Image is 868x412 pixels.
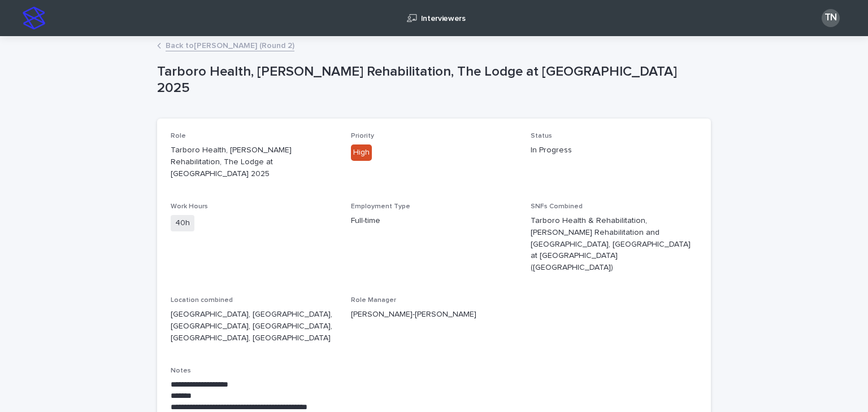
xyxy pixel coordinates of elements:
span: SNFs Combined [531,203,583,210]
p: Tarboro Health, [PERSON_NAME] Rehabilitation, The Lodge at [GEOGRAPHIC_DATA] 2025 [157,64,706,97]
img: stacker-logo-s-only.png [23,7,45,29]
span: Priority [351,133,374,139]
p: Tarboro Health, [PERSON_NAME] Rehabilitation, The Lodge at [GEOGRAPHIC_DATA] 2025 [171,144,337,179]
span: Role Manager [351,297,396,304]
p: In Progress [531,144,697,156]
a: Back to[PERSON_NAME] (Round 2) [166,38,294,51]
p: Tarboro Health & Rehabilitation, [PERSON_NAME] Rehabilitation and [GEOGRAPHIC_DATA], [GEOGRAPHIC_... [531,215,697,274]
span: Location combined [171,297,233,304]
p: Full-time [351,215,518,227]
span: Work Hours [171,203,208,210]
p: [PERSON_NAME]-[PERSON_NAME] [351,309,518,321]
span: Status [531,133,552,139]
p: [GEOGRAPHIC_DATA], [GEOGRAPHIC_DATA], [GEOGRAPHIC_DATA], [GEOGRAPHIC_DATA], [GEOGRAPHIC_DATA], [G... [171,309,337,344]
span: Role [171,133,186,139]
span: 40h [171,215,194,231]
span: Notes [171,367,191,374]
div: High [351,144,372,161]
div: TN [822,9,840,27]
span: Employment Type [351,203,410,210]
